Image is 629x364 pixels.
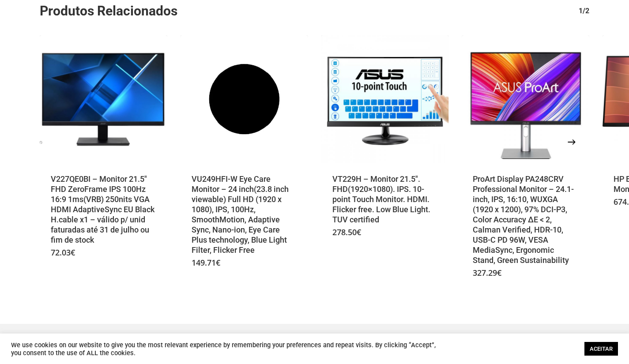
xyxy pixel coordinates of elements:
a: V227QE0BI - Monitor 21.5 [40,35,167,163]
span: € [357,227,361,237]
span: € [71,247,75,258]
bdi: 278.50 [332,227,361,237]
a: VU249HFI-W Eye Care Monitor – 24 inch(23.8 inch viewable) Full HD (1920 x 1080), IPS, 100Hz, Smoo... [192,174,297,256]
img: Placeholder [181,35,308,163]
bdi: 72.03 [51,247,75,258]
span: € [497,267,501,278]
a: VU249HFI-W Eye Care Monitor – 24 inch(23.8 inch viewable) Full HD (1920 x 1080), IPS, 100Hz, Smoo... [181,35,308,163]
a: V227QE0BI – Monitor 21.5″ FHD ZeroFrame IPS 100Hz 16:9 1ms(VRB) 250nits VGA HDMI AdaptiveSync EU ... [51,174,156,246]
bdi: 149.71 [192,257,220,268]
a: VT229H - Monitor 21.5 [321,35,449,163]
h2: Produtos Relacionados [40,2,596,20]
a: ProArt Display PA248CRV Professional Monitor – 24.1-inch, IPS, 16:10, WUXGA (1920 x 1200), 97% DC... [462,35,589,163]
span: € [216,257,220,268]
a: ACEITAR [584,342,618,356]
div: We use cookies on our website to give you the most relevant experience by remembering your prefer... [11,341,436,357]
img: Placeholder [321,35,449,163]
img: Placeholder [462,35,589,163]
a: VT229H – Monitor 21.5″. FHD(1920×1080). IPS. 10-point Touch Monitor. HDMI. Flicker free. Low Blue... [332,174,438,225]
a: ProArt Display PA248CRV Professional Monitor – 24.1-inch, IPS, 16:10, WUXGA (1920 x 1200), 97% DC... [473,174,578,266]
div: 1/2 [570,2,589,20]
img: Placeholder [40,35,167,163]
bdi: 327.29 [473,267,501,278]
button: Next [563,133,580,151]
